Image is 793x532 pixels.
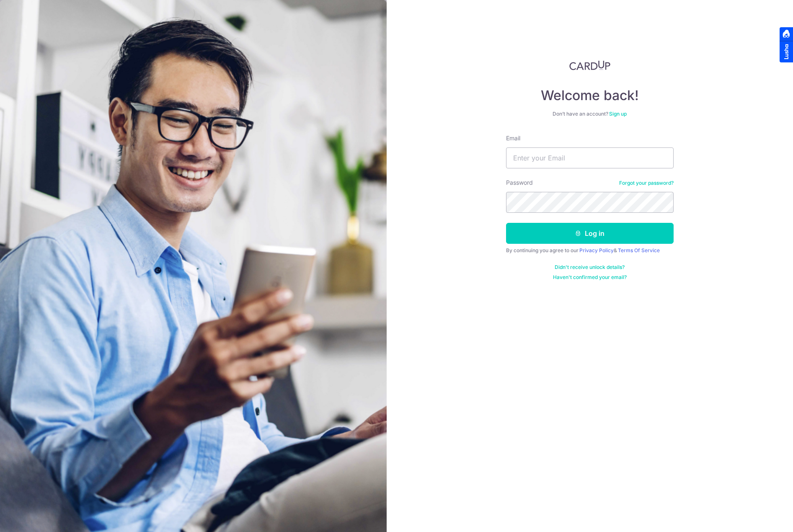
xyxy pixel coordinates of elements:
label: Email [506,134,520,142]
a: Sign up [609,111,627,117]
h4: Welcome back! [506,87,674,104]
div: Don’t have an account? [506,111,674,117]
div: By continuing you agree to our & [506,247,674,254]
button: Log in [506,223,674,244]
a: Didn't receive unlock details? [555,264,625,271]
a: Haven't confirmed your email? [553,274,627,281]
a: Terms Of Service [618,247,660,253]
input: Enter your Email [506,147,674,168]
a: Forgot your password? [619,180,674,186]
label: Password [506,178,533,187]
a: Privacy Policy [579,247,614,253]
img: CardUp Logo [569,60,610,70]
